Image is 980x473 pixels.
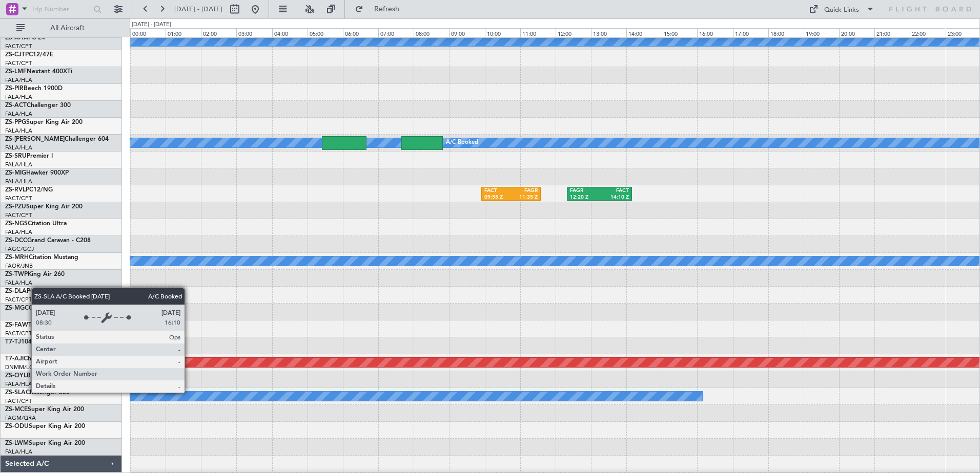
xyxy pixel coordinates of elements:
[5,221,67,227] a: ZS-NGSCitation Ultra
[365,6,409,13] span: Refresh
[484,187,511,195] div: FACT
[5,390,26,396] span: ZS-SLA
[5,414,36,422] a: FAGM/QRA
[166,28,201,37] div: 01:00
[485,28,520,37] div: 10:00
[5,356,24,362] span: T7-AJI
[5,406,84,413] a: ZS-MCESuper King Air 200
[556,28,591,37] div: 12:00
[5,380,32,388] a: FALA/HLA
[201,28,236,37] div: 02:00
[733,28,768,37] div: 17:00
[378,28,414,37] div: 07:00
[520,28,556,37] div: 11:00
[824,5,859,15] div: Quick Links
[5,187,53,193] a: ZS-RVLPC12/NG
[236,28,272,37] div: 03:00
[5,262,33,270] a: FAOR/JNB
[5,271,28,277] span: ZS-TWP
[511,187,538,195] div: FAGR
[5,245,34,253] a: FAGC/GCJ
[5,339,32,345] span: T7-TJ104
[5,363,37,371] a: DNMM/LOS
[5,339,70,345] a: T7-TJ104Hawker 4000
[5,144,32,152] a: FALA/HLA
[768,28,804,37] div: 18:00
[414,28,449,37] div: 08:00
[5,423,29,429] span: ZS-ODU
[5,119,26,125] span: ZS-PPG
[5,271,65,277] a: ZS-TWPKing Air 260
[5,373,27,379] span: ZS-OYL
[5,195,32,202] a: FACT/CPT
[626,28,662,37] div: 14:00
[591,28,626,37] div: 13:00
[5,211,32,219] a: FACT/CPT
[697,28,732,37] div: 16:00
[5,136,109,142] a: ZS-[PERSON_NAME]Challenger 604
[662,28,697,37] div: 15:00
[5,85,24,92] span: ZS-PIR
[11,20,111,36] button: All Aircraft
[5,238,27,244] span: ZS-DCC
[5,322,54,328] a: ZS-FAWTBM-700
[5,110,32,118] a: FALA/HLA
[5,204,83,210] a: ZS-PZUSuper King Air 200
[5,204,26,210] span: ZS-PZU
[5,35,28,41] span: ZS-AHA
[5,221,28,227] span: ZS-NGS
[5,35,45,41] a: ZS-AHAPC-24
[449,28,484,37] div: 09:00
[5,322,28,328] span: ZS-FAW
[5,69,27,75] span: ZS-LMF
[27,25,108,32] span: All Aircraft
[5,52,25,58] span: ZS-CJT
[343,28,378,37] div: 06:00
[600,187,629,195] div: FACT
[5,305,92,311] a: ZS-MGCGrand Caravan - C208
[272,28,308,37] div: 04:00
[570,194,600,201] div: 12:20 Z
[5,170,69,176] a: ZS-MIGHawker 900XP
[600,194,629,201] div: 14:10 Z
[350,1,412,17] button: Refresh
[484,194,511,201] div: 09:55 Z
[5,296,32,304] a: FACT/CPT
[5,85,63,92] a: ZS-PIRBeech 1900D
[130,28,166,37] div: 00:00
[5,42,32,50] a: FACT/CPT
[31,2,90,17] input: Trip Number
[5,170,26,176] span: ZS-MIG
[5,52,53,58] a: ZS-CJTPC12/47E
[5,238,91,244] a: ZS-DCCGrand Caravan - C208
[5,102,27,109] span: ZS-ACT
[5,448,32,456] a: FALA/HLA
[5,136,65,142] span: ZS-[PERSON_NAME]
[5,76,32,84] a: FALA/HLA
[5,305,29,311] span: ZS-MGC
[839,28,874,37] div: 20:00
[5,127,32,135] a: FALA/HLA
[804,28,839,37] div: 19:00
[5,390,70,396] a: ZS-SLAChallenger 350
[910,28,945,37] div: 22:00
[5,178,32,185] a: FALA/HLA
[5,440,29,446] span: ZS-LWM
[446,135,478,150] div: A/C Booked
[874,28,910,37] div: 21:00
[5,279,32,287] a: FALA/HLA
[511,194,538,201] div: 11:35 Z
[5,69,72,75] a: ZS-LMFNextant 400XTi
[5,153,53,159] a: ZS-SRUPremier I
[5,59,32,67] a: FACT/CPT
[5,254,29,261] span: ZS-MRH
[804,1,880,17] button: Quick Links
[132,20,171,29] div: [DATE] - [DATE]
[5,119,83,125] a: ZS-PPGSuper King Air 200
[5,254,78,261] a: ZS-MRHCitation Mustang
[5,373,66,379] a: ZS-OYLBeech 1900D
[5,406,28,413] span: ZS-MCE
[5,161,32,168] a: FALA/HLA
[5,356,68,362] a: T7-AJIChallenger 604
[5,423,85,429] a: ZS-ODUSuper King Air 200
